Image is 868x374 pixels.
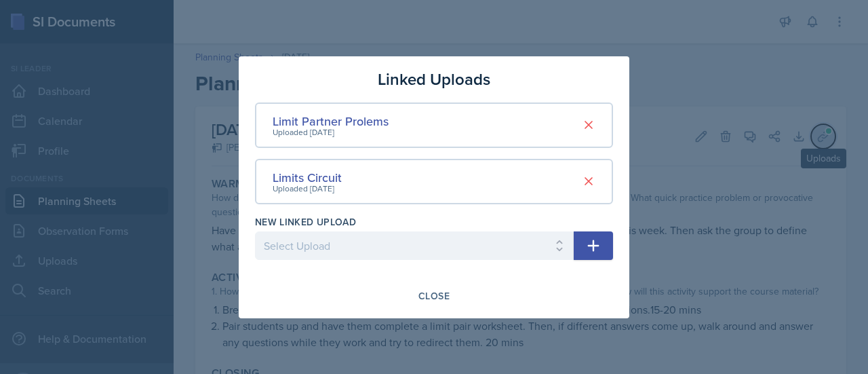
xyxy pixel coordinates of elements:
[378,67,490,92] h3: Linked Uploads
[273,126,389,138] div: Uploaded [DATE]
[273,183,342,195] div: Uploaded [DATE]
[410,284,458,307] button: Close
[273,168,342,187] div: Limits Circuit
[273,112,389,130] div: Limit Partner Prolems
[418,291,450,301] div: Close
[255,215,356,229] label: New Linked Upload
